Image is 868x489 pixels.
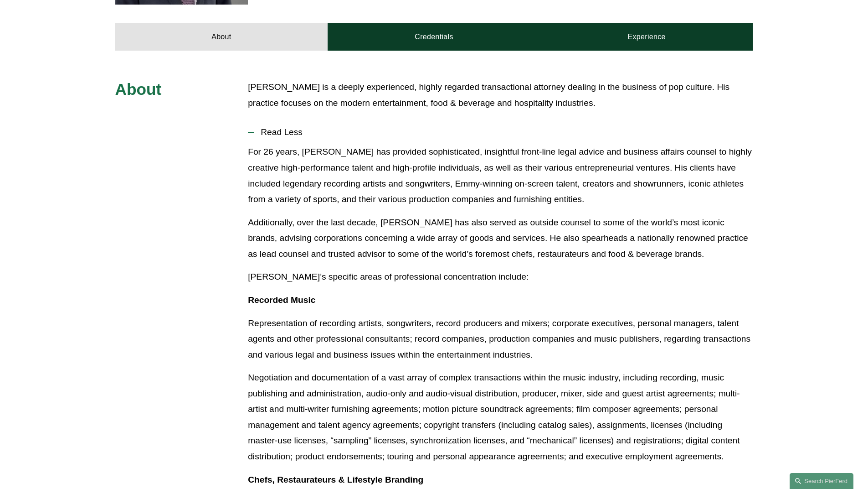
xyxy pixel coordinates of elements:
[790,473,853,489] a: Search this site
[248,370,753,464] p: Negotiation and documentation of a vast array of complex transactions within the music industry, ...
[328,23,540,51] a: Credentials
[248,295,315,305] strong: Recorded Music
[248,475,423,484] strong: Chefs, Restaurateurs & Lifestyle Branding
[248,215,753,262] p: Additionally, over the last decade, [PERSON_NAME] has also served as outside counsel to some of t...
[248,269,753,285] p: [PERSON_NAME]’s specific areas of professional concentration include:
[115,80,162,98] span: About
[248,120,753,144] button: Read Less
[248,316,753,363] p: Representation of recording artists, songwriters, record producers and mixers; corporate executiv...
[254,127,753,137] span: Read Less
[115,23,328,51] a: About
[540,23,753,51] a: Experience
[248,79,753,111] p: [PERSON_NAME] is a deeply experienced, highly regarded transactional attorney dealing in the busi...
[248,144,753,207] p: For 26 years, [PERSON_NAME] has provided sophisticated, insightful front-line legal advice and bu...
